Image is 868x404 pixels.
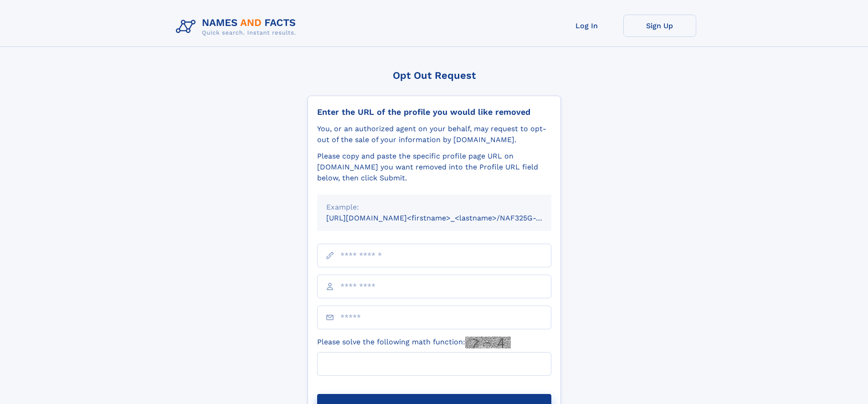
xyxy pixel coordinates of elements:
[172,15,303,39] img: Logo Names and Facts
[308,70,561,81] div: Opt Out Request
[317,123,551,145] div: You, or an authorized agent on your behalf, may request to opt-out of the sale of your informatio...
[550,15,623,37] a: Log In
[623,15,696,37] a: Sign Up
[317,107,551,117] div: Enter the URL of the profile you would like removed
[326,202,542,213] div: Example:
[326,214,569,222] small: [URL][DOMAIN_NAME]<firstname>_<lastname>/NAF325G-xxxxxxxx
[317,337,511,348] label: Please solve the following math function:
[317,151,551,184] div: Please copy and paste the specific profile page URL on [DOMAIN_NAME] you want removed into the Pr...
